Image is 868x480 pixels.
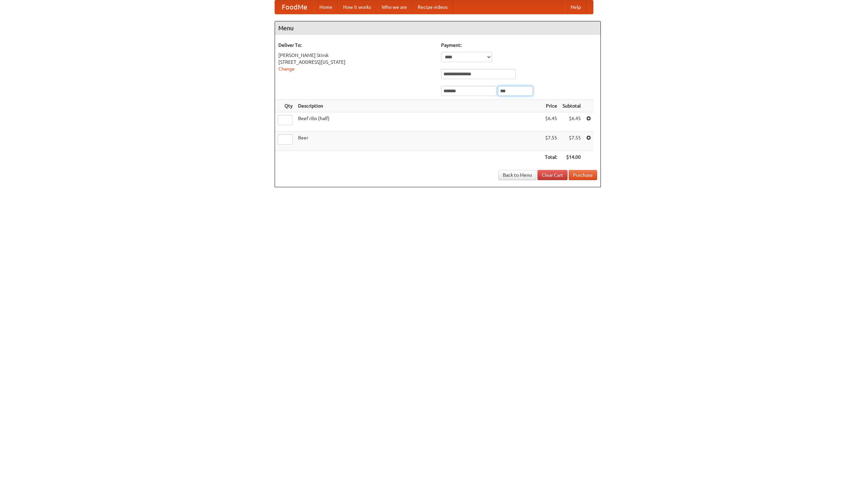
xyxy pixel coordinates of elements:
[569,170,597,180] button: Purchase
[412,0,453,14] a: Recipe videos
[560,112,584,132] td: $6.45
[275,100,295,112] th: Qty
[542,112,560,132] td: $6.45
[560,151,584,164] th: $14.00
[314,0,338,14] a: Home
[542,132,560,151] td: $7.55
[278,52,434,59] div: [PERSON_NAME] Stirsk
[278,66,295,72] a: Change
[565,0,586,14] a: Help
[376,0,412,14] a: Who we are
[338,0,376,14] a: How it works
[542,100,560,112] th: Price
[295,112,542,132] td: Beef ribs (half)
[498,170,536,180] a: Back to Menu
[275,0,314,14] a: FoodMe
[295,132,542,151] td: Beer
[278,59,434,65] div: [STREET_ADDRESS][US_STATE]
[441,42,597,49] h5: Payment:
[275,21,600,35] h4: Menu
[537,170,568,180] a: Clear Cart
[278,42,434,49] h5: Deliver To:
[542,151,560,164] th: Total:
[295,100,542,112] th: Description
[560,132,584,151] td: $7.55
[560,100,584,112] th: Subtotal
